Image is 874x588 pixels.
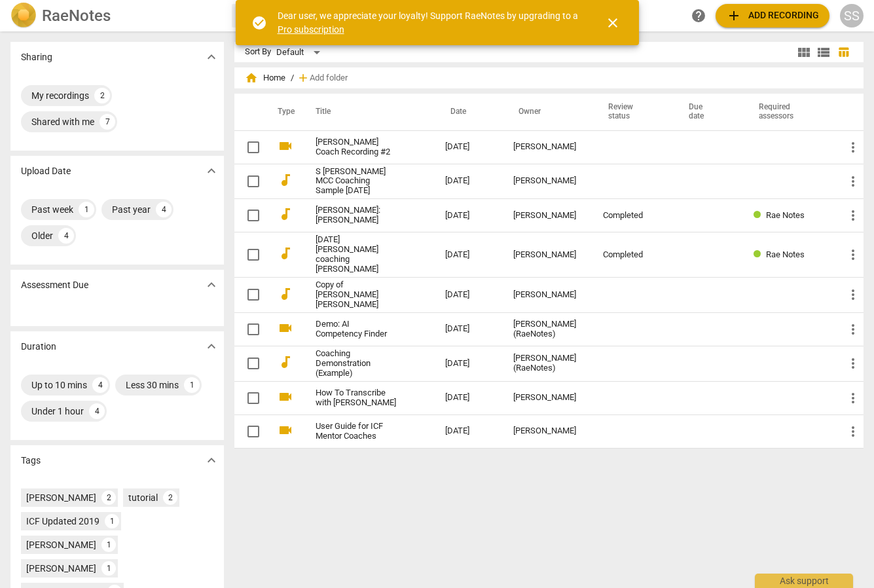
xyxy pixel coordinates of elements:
[291,73,294,83] span: /
[743,94,835,130] th: Required assessors
[278,172,293,188] span: audiotrack
[202,337,221,356] button: Show more
[435,312,503,346] td: [DATE]
[755,574,853,588] div: Ask support
[105,514,119,528] div: 1
[754,249,766,259] span: Review status: completed
[204,339,219,354] span: expand_more
[754,210,766,220] span: Review status: completed
[31,203,73,216] div: Past week
[31,89,89,102] div: My recordings
[251,15,267,31] span: check_circle
[278,286,293,302] span: audiotrack
[278,138,293,154] span: videocam
[202,161,221,181] button: Show more
[845,247,861,263] span: more_vert
[278,9,581,36] div: Dear user, we appreciate your loyalty! Support RaeNotes by upgrading to a
[26,515,100,528] div: ICF Updated 2019
[435,278,503,313] td: [DATE]
[513,211,583,221] div: [PERSON_NAME]
[691,8,706,24] span: help
[79,202,94,217] div: 1
[297,71,310,84] span: add
[278,24,344,35] a: Pro subscription
[435,94,503,130] th: Date
[592,94,673,130] th: Review status
[42,7,111,25] h2: RaeNotes
[766,210,805,220] span: Rae Notes
[101,490,116,505] div: 2
[716,4,829,28] button: Upload
[278,206,293,222] span: audiotrack
[278,354,293,370] span: audiotrack
[435,164,503,199] td: [DATE]
[513,142,583,152] div: [PERSON_NAME]
[435,130,503,164] td: [DATE]
[435,381,503,414] td: [DATE]
[513,426,583,436] div: [PERSON_NAME]
[10,3,221,29] a: LogoRaeNotes
[204,163,219,179] span: expand_more
[163,490,177,505] div: 2
[184,377,200,393] div: 1
[513,250,583,260] div: [PERSON_NAME]
[10,3,37,29] img: Logo
[435,232,503,278] td: [DATE]
[513,320,583,339] div: [PERSON_NAME] (RaeNotes)
[278,389,293,405] span: videocam
[94,88,110,103] div: 2
[435,414,503,448] td: [DATE]
[310,73,348,83] span: Add folder
[603,211,663,221] div: Completed
[278,246,293,261] span: audiotrack
[92,377,108,393] div: 4
[245,71,258,84] span: home
[766,249,805,259] span: Rae Notes
[845,287,861,303] span: more_vert
[316,167,398,196] a: S [PERSON_NAME] MCC Coaching Sample [DATE]
[837,46,850,58] span: table_chart
[267,94,300,130] th: Type
[276,42,325,63] div: Default
[31,378,87,392] div: Up to 10 mins
[21,454,41,468] p: Tags
[513,290,583,300] div: [PERSON_NAME]
[245,47,271,57] div: Sort By
[840,4,864,28] button: SS
[816,45,831,60] span: view_list
[89,403,105,419] div: 4
[597,7,628,39] button: Close
[673,94,742,130] th: Due date
[126,378,179,392] div: Less 30 mins
[156,202,172,217] div: 4
[845,174,861,189] span: more_vert
[128,491,158,504] div: tutorial
[833,43,853,62] button: Table view
[603,250,663,260] div: Completed
[845,322,861,337] span: more_vert
[101,538,116,552] div: 1
[58,228,74,244] div: 4
[316,349,398,378] a: Coaching Demonstration (Example)
[687,4,710,28] a: Help
[845,139,861,155] span: more_vert
[278,320,293,336] span: videocam
[112,203,151,216] div: Past year
[202,450,221,470] button: Show more
[435,199,503,232] td: [DATE]
[21,50,52,64] p: Sharing
[845,356,861,371] span: more_vert
[316,206,398,225] a: [PERSON_NAME]:[PERSON_NAME]
[316,280,398,310] a: Copy of [PERSON_NAME] [PERSON_NAME]
[21,278,88,292] p: Assessment Due
[202,275,221,295] button: Show more
[513,393,583,403] div: [PERSON_NAME]
[26,491,96,504] div: [PERSON_NAME]
[204,452,219,468] span: expand_more
[101,561,116,576] div: 1
[513,176,583,186] div: [PERSON_NAME]
[845,390,861,406] span: more_vert
[21,164,71,178] p: Upload Date
[31,115,94,128] div: Shared with me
